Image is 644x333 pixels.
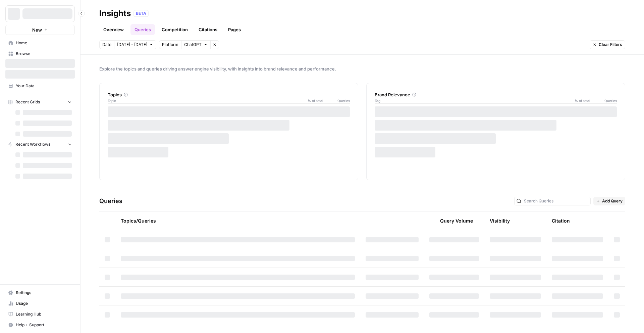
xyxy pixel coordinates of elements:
a: Usage [5,298,75,309]
div: Brand Relevance [375,91,617,98]
span: Browse [16,51,72,57]
span: [DATE] - [DATE] [117,42,147,48]
span: Explore the topics and queries driving answer engine visibility, with insights into brand relevan... [99,65,625,72]
a: Your Data [5,81,75,91]
div: BETA [133,10,149,17]
span: Add Query [602,198,623,204]
div: Topics [108,91,350,98]
span: Platform [162,42,178,48]
span: Clear Filters [599,42,622,48]
span: Query Volume [440,218,473,224]
button: Recent Grids [5,97,75,107]
a: Competition [158,24,192,35]
span: Help + Support [16,322,72,328]
span: % of total [303,98,323,103]
span: Your Data [16,83,72,89]
span: ChatGPT [184,42,202,48]
button: Clear Filters [590,40,625,49]
button: [DATE] - [DATE] [114,40,156,49]
span: Date [102,42,111,48]
span: New [32,27,42,33]
h3: Queries [99,196,122,206]
span: Recent Workflows [15,141,50,147]
div: Visibility [490,218,510,224]
span: Usage [16,300,72,306]
a: Pages [224,24,245,35]
span: Tag [375,98,570,103]
a: Overview [99,24,128,35]
span: Queries [590,98,617,103]
span: Queries [323,98,350,103]
span: Recent Grids [15,99,40,105]
a: Browse [5,48,75,59]
span: % of total [570,98,590,103]
a: Learning Hub [5,309,75,320]
button: Add Query [593,197,625,205]
a: Home [5,38,75,48]
span: Home [16,40,72,46]
a: Settings [5,287,75,298]
button: Help + Support [5,320,75,330]
a: Citations [195,24,221,35]
div: Citation [552,211,570,230]
button: Recent Workflows [5,139,75,149]
span: Topic [108,98,303,103]
span: Learning Hub [16,311,72,317]
input: Search Queries [524,198,588,204]
div: Insights [99,8,131,19]
button: ChatGPT [181,40,210,49]
button: New [5,25,75,35]
div: Topics/Queries [121,211,355,230]
span: Settings [16,290,72,296]
a: Queries [130,24,155,35]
